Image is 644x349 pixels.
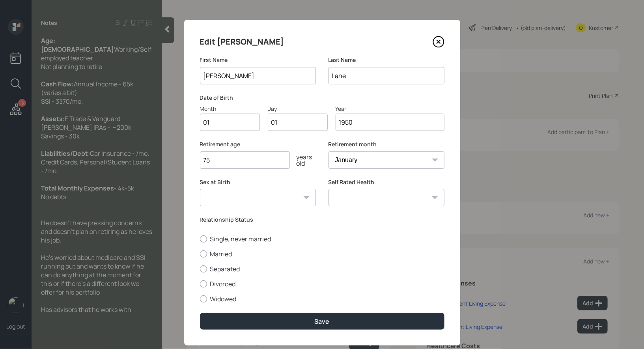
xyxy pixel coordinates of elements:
[200,114,260,131] input: Month
[336,105,444,113] div: Year
[268,105,328,113] div: Day
[329,56,444,64] label: Last Name
[268,114,328,131] input: Day
[200,178,316,186] label: Sex at Birth
[200,235,444,243] label: Single, never married
[329,140,444,148] label: Retirement month
[200,265,444,273] label: Separated
[290,154,316,166] div: years old
[200,216,444,224] label: Relationship Status
[200,35,284,48] h4: Edit [PERSON_NAME]
[200,56,316,64] label: First Name
[200,250,444,258] label: Married
[200,295,444,303] label: Widowed
[315,317,330,326] div: Save
[200,313,444,330] button: Save
[336,114,444,131] input: Year
[200,105,260,113] div: Month
[329,178,444,186] label: Self Rated Health
[200,94,444,102] label: Date of Birth
[200,280,444,288] label: Divorced
[200,140,316,148] label: Retirement age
